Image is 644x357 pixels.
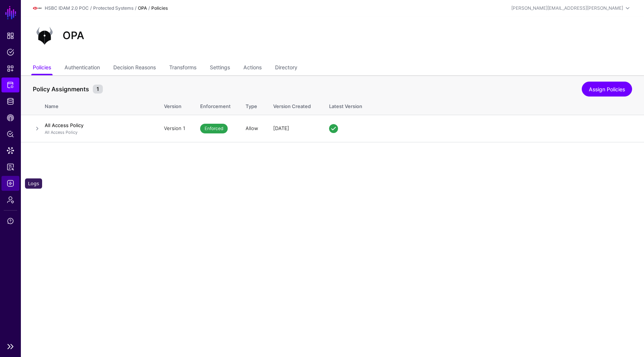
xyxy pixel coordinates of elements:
span: Reports [7,163,14,171]
span: Admin [7,196,14,203]
td: Version 1 [157,115,193,142]
a: CAEP Hub [1,110,19,125]
div: Logs [25,178,42,189]
span: Data Lens [7,147,14,154]
a: Data Lens [1,143,19,158]
span: Logs [7,180,14,187]
strong: OPA [138,5,147,11]
th: Latest Version [322,95,644,115]
a: Logs [1,176,19,191]
span: Dashboard [7,32,14,40]
td: Allow [238,115,266,142]
div: / [133,5,138,12]
th: Enforcement [193,95,238,115]
th: Type [238,95,266,115]
span: Protected Systems [7,81,14,89]
a: Dashboard [1,28,19,43]
strong: Policies [151,5,168,11]
a: Decision Reasons [113,61,156,75]
a: Policy Lens [1,127,19,142]
th: Version [157,95,193,115]
a: Policies [1,45,19,60]
a: Protected Systems [93,5,133,11]
span: [DATE] [273,125,289,131]
span: Policies [7,48,14,56]
h2: OPA [63,29,84,42]
div: / [89,5,93,12]
a: Transforms [169,61,196,75]
a: Snippets [1,61,19,76]
a: Settings [210,61,230,75]
a: Identity Data Fabric [1,94,19,109]
h4: All Access Policy [45,122,149,129]
img: svg+xml;base64,PD94bWwgdmVyc2lvbj0iMS4wIiBlbmNvZGluZz0idXRmLTgiPz4NCjwhLS0gR2VuZXJhdG9yOiBBZG9iZS... [33,4,42,13]
span: Enforced [200,124,228,133]
img: svg+xml;base64,PHN2ZyB3aWR0aD0iNjQiIGhlaWdodD0iNjQiIHZpZXdCb3g9IjAgMCA2NCA2NCIgZmlsbD0ibm9uZSIgeG... [33,24,57,48]
a: Policies [33,61,51,75]
th: Name [45,95,157,115]
div: [PERSON_NAME][EMAIL_ADDRESS][PERSON_NAME] [511,5,623,12]
span: Support [7,217,14,225]
span: Snippets [7,65,14,72]
a: Actions [243,61,262,75]
span: Policy Assignments [31,85,91,94]
a: Directory [275,61,297,75]
a: Assign Policies [582,82,632,97]
th: Version Created [266,95,322,115]
a: HSBC IDAM 2.0 POC [45,5,89,11]
span: Policy Lens [7,130,14,138]
div: / [147,5,151,12]
a: Admin [1,192,19,207]
small: 1 [93,85,103,94]
a: SGNL [4,4,17,21]
a: Authentication [64,61,100,75]
span: CAEP Hub [7,114,14,121]
a: Reports [1,159,19,174]
span: Identity Data Fabric [7,98,14,105]
p: All Access Policy [45,129,149,136]
a: Protected Systems [1,78,19,92]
